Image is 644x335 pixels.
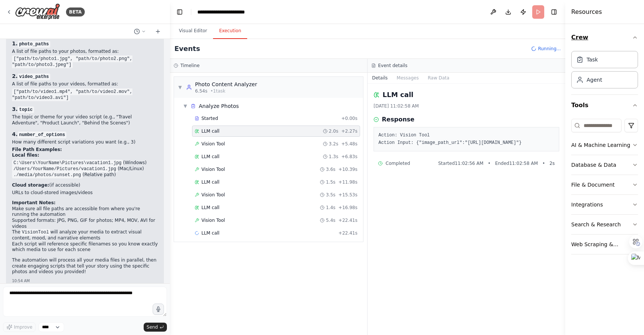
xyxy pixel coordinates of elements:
[329,128,338,134] span: 2.0s
[587,56,598,63] div: Task
[338,205,357,211] span: + 16.98s
[66,7,85,16] div: BETA
[571,241,632,248] div: Web Scraping & Browsing
[201,115,218,121] span: Started
[174,43,200,54] h2: Events
[12,200,56,205] strong: Important Notes:
[326,217,335,223] span: 5.4s
[174,7,185,17] button: Hide left sidebar
[12,257,158,275] p: The automation will process all your media files in parallel, then create engaging scripts that t...
[386,160,410,166] span: Completed
[488,160,491,166] span: •
[338,179,357,185] span: + 11.98s
[587,76,602,84] div: Agent
[18,41,50,48] code: photo_paths
[201,128,219,134] span: LLM call
[197,8,260,16] nav: breadcrumb
[571,135,638,155] button: AI & Machine Learning
[12,88,132,101] code: ["path/to/video1.mp4", "path/to/video2.mov", "path/to/video3.avi"]
[201,141,225,147] span: Vision Tool
[341,141,357,147] span: + 5.48s
[368,73,392,83] button: Details
[147,324,158,330] span: Send
[213,23,247,39] button: Execution
[178,84,182,90] span: ▼
[571,116,638,260] div: Tools
[12,172,83,178] code: ./media/photos/sunset.png
[571,48,638,94] div: Crew
[12,147,62,152] strong: File Path Examples:
[571,235,638,254] button: Web Scraping & Browsing
[326,166,335,172] span: 3.6s
[12,241,158,253] li: Each script will reference specific filenames so you know exactly which media to use for each scene
[201,154,219,160] span: LLM call
[12,278,158,284] div: 10:54 AM
[341,128,357,134] span: + 2.27s
[326,205,335,211] span: 1.4s
[571,201,603,208] div: Integrations
[338,192,357,198] span: + 15.53s
[201,230,219,236] span: LLM call
[341,154,357,160] span: + 6.83s
[12,160,158,166] li: (Windows)
[12,166,158,172] li: (Mac/Linux)
[201,166,225,172] span: Vision Tool
[571,195,638,214] button: Integrations
[12,73,50,79] strong: 2.
[382,115,414,124] h3: Response
[12,106,34,112] strong: 3.
[12,81,158,87] p: A list of file paths to your videos, formatted as:
[571,175,638,194] button: File & Document
[201,205,219,211] span: LLM call
[15,3,60,20] img: Logo
[12,190,158,196] li: URLs to cloud-stored images/videos
[542,160,545,166] span: •
[378,132,554,147] pre: Action: Vision Tool Action Input: {"image_path_url":"[URL][DOMAIN_NAME]"}
[18,106,34,113] code: topic
[12,114,158,126] p: The topic or theme for your video script (e.g., "Travel Adventure", "Product Launch", "Behind the...
[195,81,257,88] div: Photo Content Analyzer
[571,161,616,169] div: Database & Data
[374,103,559,109] div: [DATE] 11:02:58 AM
[12,153,39,158] strong: Local files:
[12,172,158,178] li: (Relative path)
[14,324,32,330] span: Improve
[152,27,164,36] button: Start a new chat
[438,160,483,166] span: Started 11:02:56 AM
[12,131,66,137] strong: 4.
[201,192,225,198] span: Vision Tool
[12,206,158,218] li: Make sure all file paths are accessible from where you're running the automation
[12,218,158,229] li: Supported formats: JPG, PNG, GIF for photos; MP4, MOV, AVI for videos
[383,90,413,100] h2: LLM call
[549,160,555,166] span: 2 s
[199,102,239,110] div: Analyze Photos
[12,160,123,166] code: C:\Users\YourName\Pictures\vacation1.jpg
[538,46,561,52] span: Running...
[378,63,407,69] h3: Event details
[571,181,615,188] div: File & Document
[571,141,630,149] div: AI & Machine Learning
[12,182,49,188] strong: Cloud storage:
[571,215,638,234] button: Search & Research
[12,55,132,68] code: ["path/to/photo1.jpg", "path/to/photo2.png", "path/to/photo3.jpeg"]
[12,229,158,241] li: The will analyze your media to extract visual content, mood, and narrative elements
[195,88,207,94] span: 6.54s
[12,139,158,145] p: How many different script variations you want (e.g., 3)
[20,229,50,236] code: VisionTool
[341,115,357,121] span: + 0.00s
[18,132,66,138] code: number_of_options
[329,141,338,147] span: 3.2s
[201,217,225,223] span: Vision Tool
[12,166,118,172] code: /Users/YourName/Pictures/vacation1.jpg
[571,155,638,175] button: Database & Data
[3,322,36,332] button: Improve
[423,73,454,83] button: Raw Data
[183,103,188,109] span: ▼
[131,27,149,36] button: Switch to previous chat
[153,304,164,315] button: Click to speak your automation idea
[329,154,338,160] span: 1.3s
[571,27,638,48] button: Crew
[18,73,50,80] code: video_paths
[12,182,158,188] p: (if accessible)
[338,166,357,172] span: + 10.39s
